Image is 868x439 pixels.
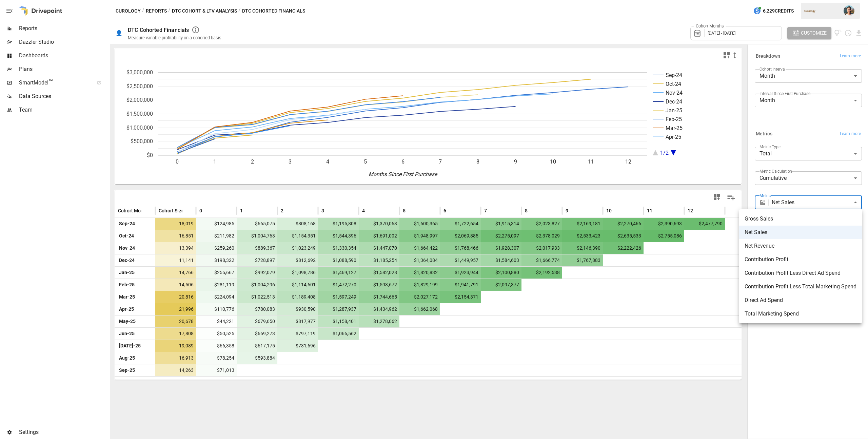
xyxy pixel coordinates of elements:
span: Direct Ad Spend [745,296,856,304]
span: Contribution Profit [745,255,856,264]
span: Total Marketing Spend [745,310,856,318]
span: Net Sales [745,228,856,236]
span: Contribution Profit Less Direct Ad Spend [745,269,856,277]
span: Gross Sales [745,215,856,223]
span: Contribution Profit Less Total Marketing Spend [745,283,856,291]
span: Net Revenue [745,242,856,250]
